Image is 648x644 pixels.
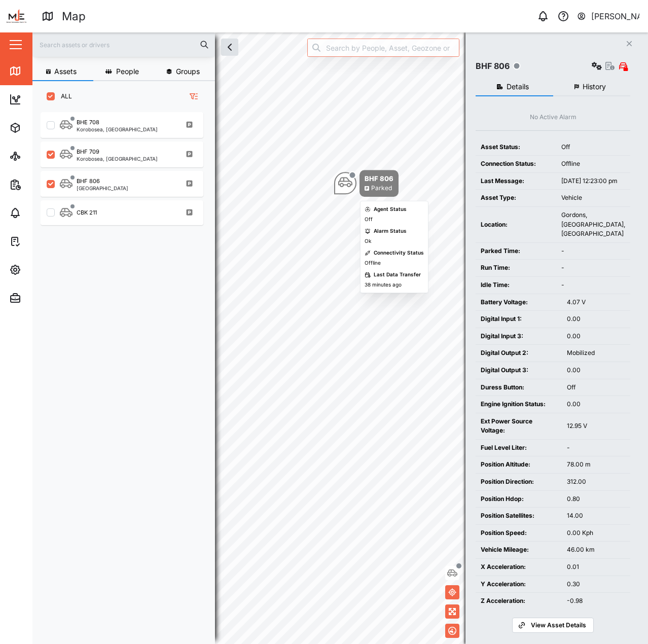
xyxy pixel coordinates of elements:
[531,618,586,632] span: View Asset Details
[577,9,640,23] button: [PERSON_NAME]
[32,32,648,644] canvas: Map
[481,246,551,256] div: Parked Time:
[567,332,625,341] div: 0.00
[567,511,625,521] div: 14.00
[567,421,625,431] div: 12.95 V
[365,173,393,184] div: BHF 806
[567,477,625,487] div: 312.00
[307,39,459,57] input: Search by People, Asset, Geozone or Place
[481,477,557,487] div: Position Direction:
[62,8,86,25] div: Map
[26,65,49,77] div: Map
[561,210,625,239] div: Gordons, [GEOGRAPHIC_DATA], [GEOGRAPHIC_DATA]
[54,68,77,75] span: Assets
[26,94,72,105] div: Dashboard
[481,596,557,606] div: Z Acceleration:
[530,113,577,122] div: No Active Alarm
[561,176,625,186] div: [DATE] 12:23:00 pm
[481,332,557,341] div: Digital Input 3:
[481,562,557,572] div: X Acceleration:
[561,280,625,290] div: -
[567,298,625,307] div: 4.07 V
[26,264,62,275] div: Settings
[77,208,97,217] div: CBK 211
[481,417,557,436] div: Ext Power Source Voltage:
[567,366,625,375] div: 0.00
[561,246,625,256] div: -
[567,400,625,409] div: 0.00
[481,142,551,152] div: Asset Status:
[77,118,99,127] div: BHE 708
[481,263,551,273] div: Run Time:
[481,366,557,375] div: Digital Output 3:
[77,177,100,186] div: BHF 806
[481,383,557,392] div: Duress Button:
[77,186,128,191] div: [GEOGRAPHIC_DATA]
[116,68,139,75] span: People
[481,400,557,409] div: Engine Ignition Status:
[481,528,557,538] div: Position Speed:
[481,298,557,307] div: Battery Voltage:
[567,545,625,555] div: 46.00 km
[374,249,424,257] div: Connectivity Status
[481,176,551,186] div: Last Message:
[365,237,371,245] div: Ok
[481,580,557,589] div: Y Acceleration:
[365,281,402,289] div: 38 minutes ago
[567,596,625,606] div: -0.98
[481,193,551,203] div: Asset Type:
[512,618,593,633] a: View Asset Details
[567,562,625,572] div: 0.01
[374,227,407,235] div: Alarm Status
[481,159,551,169] div: Connection Status:
[26,207,58,219] div: Alarms
[567,580,625,589] div: 0.30
[481,511,557,521] div: Position Satellites:
[365,216,373,224] div: Off
[561,159,625,169] div: Offline
[26,179,61,190] div: Reports
[26,151,51,162] div: Sites
[26,293,56,304] div: Admin
[481,494,557,504] div: Position Hdop:
[591,10,640,23] div: [PERSON_NAME]
[176,68,200,75] span: Groups
[481,348,557,358] div: Digital Output 2:
[481,314,557,324] div: Digital Input 1:
[77,156,158,161] div: Korobosea, [GEOGRAPHIC_DATA]
[481,280,551,290] div: Idle Time:
[561,263,625,273] div: -
[5,5,27,27] img: Main Logo
[374,205,407,213] div: Agent Status
[334,170,399,197] div: Map marker
[567,460,625,470] div: 78.00 m
[371,184,392,193] div: Parked
[567,528,625,538] div: 0.00 Kph
[77,148,99,156] div: BHF 709
[583,83,606,90] span: History
[41,109,214,636] div: grid
[567,314,625,324] div: 0.00
[481,460,557,470] div: Position Altitude:
[39,37,209,52] input: Search assets or drivers
[507,83,529,90] span: Details
[374,271,421,279] div: Last Data Transfer
[561,142,625,152] div: Off
[26,236,54,247] div: Tasks
[481,443,557,453] div: Fuel Level Liter:
[567,348,625,358] div: Mobilized
[481,545,557,555] div: Vehicle Mileage:
[365,259,381,267] div: Offline
[567,494,625,504] div: 0.80
[77,127,158,132] div: Korobosea, [GEOGRAPHIC_DATA]
[481,220,551,230] div: Location:
[26,122,58,133] div: Assets
[476,60,510,73] div: BHF 806
[567,383,625,392] div: Off
[567,443,625,453] div: -
[55,92,72,100] label: ALL
[561,193,625,203] div: Vehicle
